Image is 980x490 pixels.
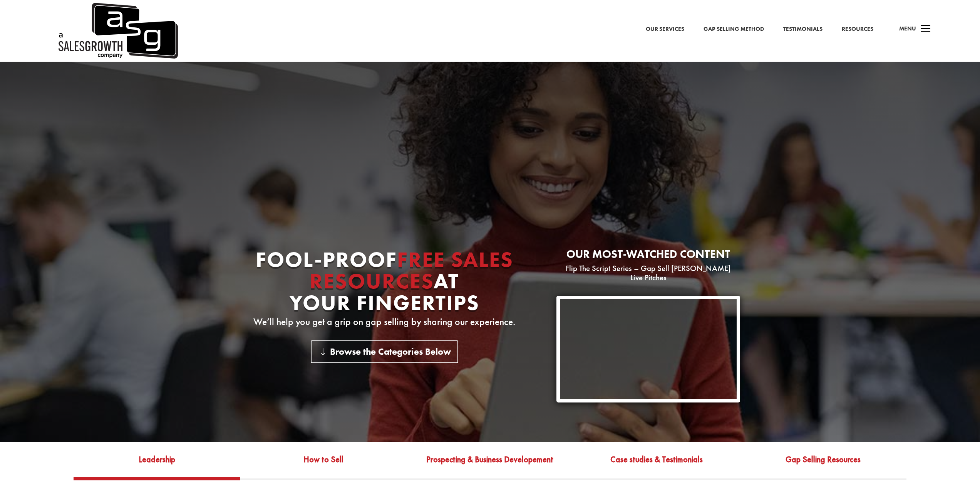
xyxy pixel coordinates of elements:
[311,340,458,363] a: Browse the Categories Below
[556,264,740,282] p: Flip The Script Series – Gap Sell [PERSON_NAME] Live Pitches
[407,453,573,477] a: Prospecting & Business Developement
[556,249,740,264] h2: Our most-watched content
[310,246,513,295] span: Free Sales Resources
[240,453,407,477] a: How to Sell
[573,453,740,477] a: Case studies & Testimonials
[240,249,529,317] h1: Fool-proof At Your Fingertips
[74,453,240,477] a: Leadership
[740,453,906,477] a: Gap Selling Resources
[240,317,529,327] p: We’ll help you get a grip on gap selling by sharing our experience.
